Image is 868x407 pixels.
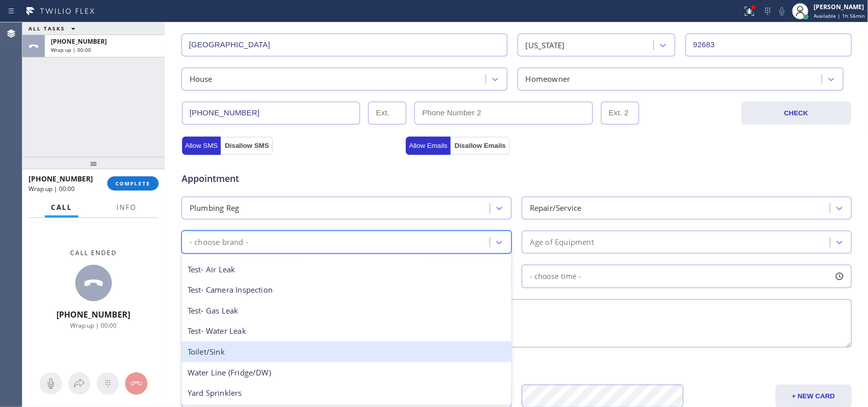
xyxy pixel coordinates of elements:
[51,203,72,212] span: Call
[526,73,571,85] div: Homeowner
[28,25,65,32] span: ALL TASKS
[601,102,639,124] input: Ext. 2
[741,102,851,125] button: CHECK
[530,202,582,214] div: Repair/Service
[115,180,151,187] span: COMPLETE
[51,46,91,53] span: Wrap up | 00:00
[190,202,239,214] div: Plumbing Reg
[182,34,507,56] input: City
[182,383,512,403] div: Yard Sprinklers
[530,271,582,281] span: - choose time -
[182,102,361,124] input: Phone Number
[182,321,512,341] div: Test- Water Leak
[110,198,142,217] button: Info
[182,172,404,185] span: Appointment
[182,341,512,362] div: Toilet/Sink
[190,73,213,85] div: House
[57,309,131,320] span: [PHONE_NUMBER]
[775,4,789,18] button: Mute
[116,203,136,212] span: Info
[451,137,510,155] button: Disallow Emails
[70,248,117,257] span: Call ended
[368,102,406,124] input: Ext.
[182,362,512,383] div: Water Line (Fridge/DW)
[125,372,147,395] button: Hang up
[28,174,93,183] span: [PHONE_NUMBER]
[71,321,117,330] span: Wrap up | 00:00
[183,360,850,373] div: Credit card
[530,236,594,248] div: Age of Equipment
[182,137,221,155] button: Allow SMS
[97,372,119,395] button: Open dialpad
[182,259,512,280] div: Test- Air Leak
[51,37,107,46] span: [PHONE_NUMBER]
[414,102,593,124] input: Phone Number 2
[182,300,512,321] div: Test- Gas Leak
[28,184,75,193] span: Wrap up | 00:00
[526,39,565,51] div: [US_STATE]
[814,12,865,19] span: Available | 1h 56min
[68,372,91,395] button: Open directory
[685,34,852,56] input: ZIP
[45,198,78,217] button: Call
[107,176,159,191] button: COMPLETE
[221,137,273,155] button: Disallow SMS
[182,279,512,300] div: Test- Camera Inspection
[406,137,451,155] button: Allow Emails
[22,22,85,35] button: ALL TASKS
[40,372,62,395] button: Mute
[190,236,248,248] div: - choose brand -
[814,3,865,11] div: [PERSON_NAME]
